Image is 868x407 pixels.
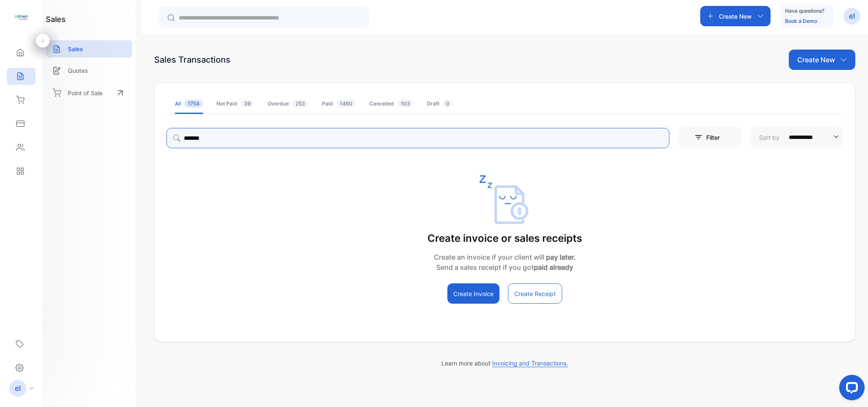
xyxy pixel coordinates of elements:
button: el [843,6,860,26]
button: Sort by [750,127,843,147]
strong: paid already [534,263,573,271]
span: Invoicing and Transactions. [492,360,568,367]
button: Create Invoice [447,283,499,304]
a: Book a Demo [785,18,817,24]
p: Point of Sale [68,89,103,97]
span: 103 [397,100,413,108]
p: Learn more about [154,359,855,368]
p: Create an invoice if your client will [427,252,582,262]
div: Draft [427,100,453,108]
p: Sales [68,44,83,53]
p: Create invoice or sales receipts [427,231,582,246]
h1: sales [46,14,66,25]
p: Send a sales receipt if you got [427,262,582,272]
a: Quotes [46,62,132,79]
p: el [15,383,21,394]
img: logo [15,11,28,24]
span: 1754 [184,100,203,108]
p: Sort by [759,133,779,142]
div: All [175,100,203,108]
div: Overdue [268,100,308,108]
div: Paid [322,100,356,108]
iframe: LiveChat chat widget [832,371,868,407]
div: Not Paid [216,100,254,108]
div: Sales Transactions [154,53,230,66]
img: empty state [480,175,530,224]
p: Have questions? [785,7,824,15]
a: Sales [46,40,132,58]
a: Point of Sale [46,83,132,102]
span: 253 [292,100,308,108]
button: Create New [700,6,771,26]
p: el [849,11,855,22]
strong: pay later. [546,253,576,261]
span: 39 [241,100,254,108]
p: Quotes [68,66,88,75]
p: Create New [719,12,752,21]
span: 0 [443,100,453,108]
p: Create New [797,55,835,65]
button: Create New [789,50,855,70]
div: Cancelled [369,100,413,108]
span: 1460 [336,100,356,108]
button: Create Receipt [508,283,562,304]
